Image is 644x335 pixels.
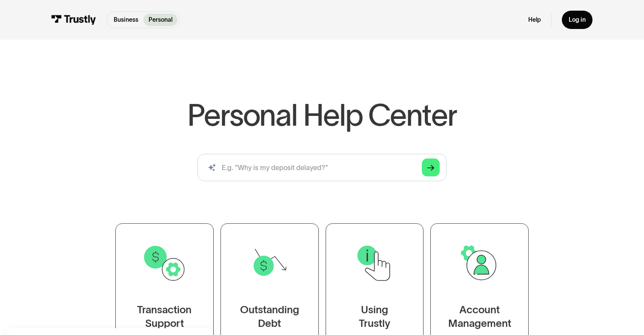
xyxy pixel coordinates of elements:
h1: Personal Help Center [187,100,457,130]
a: Help [528,16,541,23]
div: Account Management [448,303,511,331]
form: Search [197,154,447,182]
div: Transaction Support [137,303,192,331]
div: Using Trustly [359,303,390,331]
img: Trustly Logo [52,15,96,24]
p: Personal [149,15,172,24]
input: search [197,154,447,182]
div: Log in [569,16,586,23]
a: Business [109,14,143,26]
p: Business [114,15,138,24]
a: Log in [562,11,592,29]
a: Personal [143,14,177,26]
div: Outstanding Debt [240,303,299,331]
